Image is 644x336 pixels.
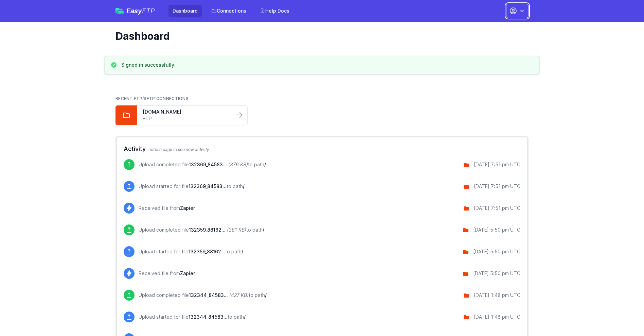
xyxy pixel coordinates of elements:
[473,226,520,233] div: [DATE] 5:50 pm UTC
[189,292,228,298] span: 132344_8458323001684_100869889_9-14-2025.zip
[139,292,267,299] p: Upload completed file to path
[115,96,529,101] h2: Recent FTP/SFTP Connections
[189,227,226,233] span: 132359_8816215490900_100870525_9-14-2025.zip
[264,162,266,167] span: /
[256,5,293,17] a: Help Docs
[139,248,243,255] p: Upload started for file to path
[189,249,225,254] span: 132359_8816215490900_100870525_9-14-2025.zip
[473,248,520,255] div: [DATE] 5:50 pm UTC
[474,205,520,212] div: [DATE] 7:51 pm UTC
[121,62,176,68] h3: Signed in successfully.
[474,161,520,168] div: [DATE] 7:51 pm UTC
[124,144,520,154] h2: Activity
[143,108,228,115] a: [DOMAIN_NAME]
[227,227,246,233] i: (381 KB)
[207,5,250,17] a: Connections
[148,147,209,152] span: refresh page to see new activity
[168,5,202,17] a: Dashboard
[241,249,243,254] span: /
[126,7,155,14] span: Easy
[243,183,245,189] span: /
[139,183,245,190] p: Upload started for file to path
[189,314,228,320] span: 132344_8458323001684_100869889_9-14-2025.zip
[115,30,523,42] h1: Dashboard
[244,314,246,320] span: /
[474,292,520,299] div: [DATE] 1:48 pm UTC
[139,226,264,233] p: Upload completed file to path
[115,8,124,14] img: easyftp_logo.png
[473,270,520,277] div: [DATE] 5:50 pm UTC
[474,183,520,190] div: [DATE] 7:51 pm UTC
[143,115,228,122] a: FTP
[139,161,266,168] p: Upload completed file to path
[180,205,195,211] span: Zapier
[142,7,155,15] span: FTP
[139,205,195,212] p: Received file from
[229,292,249,298] i: (427 KB)
[115,7,155,14] a: EasyFTP
[189,162,227,167] span: 132369_8458323001684_100870966_9-14-2025.zip
[180,270,195,276] span: Zapier
[189,183,227,189] span: 132369_8458323001684_100870966_9-14-2025.zip
[139,314,246,320] p: Upload started for file to path
[228,162,248,167] i: (376 KB)
[263,227,264,233] span: /
[139,270,195,277] p: Received file from
[265,292,267,298] span: /
[474,314,520,320] div: [DATE] 1:48 pm UTC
